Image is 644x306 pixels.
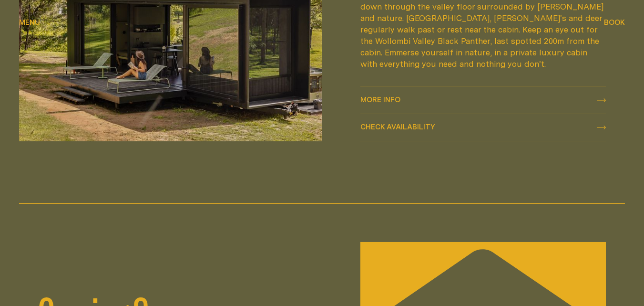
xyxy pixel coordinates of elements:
[19,17,40,29] button: show menu
[19,19,40,26] span: Menu
[360,96,400,103] span: More info
[360,123,435,130] span: Check availability
[604,19,625,26] span: Book
[360,87,606,114] a: More info
[604,17,625,29] button: show booking tray
[360,114,606,141] button: check availability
